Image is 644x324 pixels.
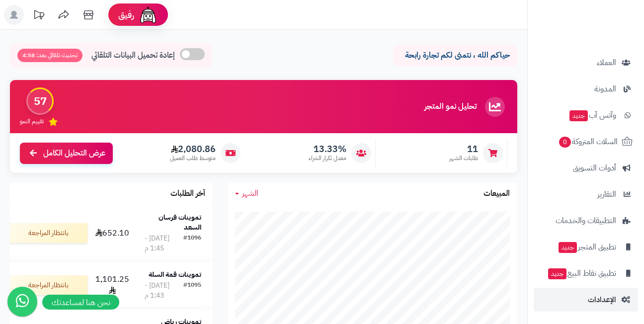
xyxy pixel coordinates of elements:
[594,82,616,96] span: المدونة
[534,288,638,312] a: الإعدادات
[26,5,51,27] a: تحديثات المنصة
[559,136,571,148] span: 0
[183,234,201,253] div: #1096
[43,148,105,159] span: عرض التحليل الكامل
[534,51,638,75] a: العملاء
[558,240,616,254] span: تطبيق المتجر
[8,275,87,295] div: بانتظار المراجعة
[17,49,82,62] span: تحديث تلقائي بعد: 4:58
[159,212,201,233] strong: تموينات فرسان السعد
[534,130,638,154] a: السلات المتروكة0
[559,242,577,253] span: جديد
[534,156,638,180] a: أدوات التسويق
[145,234,183,253] div: [DATE] - 1:45 م
[91,262,133,309] td: 1,101.25
[588,293,616,307] span: الإعدادات
[149,269,201,280] strong: تموينات قمة السلة
[138,5,158,25] img: ai-face.png
[91,205,133,261] td: 652.10
[170,189,205,198] h3: آخر الطلبات
[597,187,616,201] span: التقارير
[449,154,478,162] span: طلبات الشهر
[91,50,175,61] span: إعادة تحميل البيانات التلقائي
[547,266,616,280] span: تطبيق نقاط البيع
[534,77,638,101] a: المدونة
[548,268,566,279] span: جديد
[534,103,638,127] a: وآتس آبجديد
[597,56,616,70] span: العملاء
[20,143,113,164] a: عرض التحليل الكامل
[309,154,346,162] span: معدل تكرار الشراء
[20,117,44,126] span: تقييم النمو
[118,9,134,21] span: رفيق
[170,144,216,155] span: 2,080.86
[556,214,616,228] span: التطبيقات والخدمات
[568,108,616,122] span: وآتس آب
[576,17,635,38] img: logo-2.png
[534,182,638,206] a: التقارير
[235,188,258,199] a: الشهر
[401,50,510,61] p: حياكم الله ، نتمنى لكم تجارة رابحة
[569,110,588,121] span: جديد
[534,235,638,259] a: تطبيق المتجرجديد
[145,281,183,301] div: [DATE] - 1:43 م
[558,135,618,149] span: السلات المتروكة
[449,144,478,155] span: 11
[534,209,638,233] a: التطبيقات والخدمات
[183,281,201,301] div: #1095
[534,261,638,285] a: تطبيق نقاط البيعجديد
[8,223,87,243] div: بانتظار المراجعة
[483,189,510,198] h3: المبيعات
[424,102,477,111] h3: تحليل نمو المتجر
[242,187,258,199] span: الشهر
[573,161,616,175] span: أدوات التسويق
[309,144,346,155] span: 13.33%
[170,154,216,162] span: متوسط طلب العميل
